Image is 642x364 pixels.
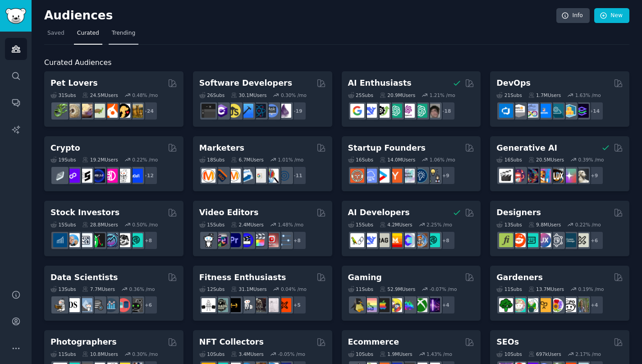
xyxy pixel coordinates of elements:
[66,298,80,312] img: datascience
[132,157,158,163] div: 0.22 % /mo
[528,351,561,357] div: 697k Users
[436,295,455,314] div: + 4
[5,8,26,24] img: GummySearch logo
[496,78,531,89] h2: DevOps
[50,207,119,218] h2: Stock Investors
[50,286,76,292] div: 13 Sub s
[277,104,291,118] img: elixir
[50,336,117,348] h2: Photographers
[350,104,364,118] img: GoogleGeminiAI
[91,233,105,247] img: Trading
[499,298,513,312] img: vegetablegardening
[401,298,415,312] img: gamers
[348,143,426,154] h2: Startup Founders
[350,298,364,312] img: linux_gaming
[104,233,118,247] img: StocksAndTrading
[376,298,390,312] img: macgaming
[413,169,427,183] img: Entrepreneurship
[265,104,279,118] img: AskComputerScience
[363,298,377,312] img: CozyGamers
[550,104,564,118] img: platformengineering
[214,104,228,118] img: csharp
[348,78,412,89] h2: AI Enthusiasts
[380,157,415,163] div: 14.0M Users
[82,92,118,98] div: 24.5M Users
[350,169,364,183] img: EntrepreneurRideAlong
[575,233,589,247] img: UX_Design
[348,351,373,357] div: 10 Sub s
[278,351,305,357] div: -0.05 % /mo
[528,92,561,98] div: 1.7M Users
[556,8,590,23] a: Info
[376,169,390,183] img: startup
[436,101,455,120] div: + 18
[199,351,225,357] div: 10 Sub s
[199,221,225,228] div: 15 Sub s
[496,92,522,98] div: 21 Sub s
[499,169,513,183] img: aivideo
[430,157,455,163] div: 1.06 % /mo
[239,233,253,247] img: VideoEditors
[380,351,413,357] div: 1.9M Users
[426,169,440,183] img: growmybusiness
[202,233,216,247] img: gopro
[562,169,576,183] img: starryai
[132,351,158,357] div: 0.30 % /mo
[227,233,241,247] img: premiere
[129,298,143,312] img: data
[401,104,415,118] img: OpenAIDev
[82,221,118,228] div: 28.8M Users
[288,295,307,314] div: + 5
[585,295,604,314] div: + 4
[426,351,452,357] div: 1.43 % /mo
[53,233,67,247] img: dividends
[50,78,98,89] h2: Pet Lovers
[139,231,158,250] div: + 8
[496,351,522,357] div: 10 Sub s
[116,104,130,118] img: PetAdvice
[265,169,279,183] img: MarketingResearch
[231,221,264,228] div: 2.4M Users
[496,336,519,348] h2: SEOs
[363,233,377,247] img: DeepSeek
[426,104,440,118] img: ArtificalIntelligence
[78,104,92,118] img: leopardgeckos
[376,104,390,118] img: AItoolsCatalog
[104,169,118,183] img: defiblockchain
[348,207,410,218] h2: AI Developers
[401,233,415,247] img: OpenSourceAI
[82,351,118,357] div: 10.8M Users
[129,169,143,183] img: defi_
[50,143,80,154] h2: Crypto
[348,336,399,348] h2: Ecommerce
[363,104,377,118] img: DeepSeek
[575,104,589,118] img: PlatformEngineers
[78,233,92,247] img: Forex
[388,298,402,312] img: GamerPals
[537,233,551,247] img: UXDesign
[50,157,76,163] div: 19 Sub s
[199,92,225,98] div: 26 Sub s
[66,169,80,183] img: 0xPolygon
[227,169,241,183] img: AskMarketing
[199,78,292,89] h2: Software Developers
[50,221,76,228] div: 15 Sub s
[278,221,303,228] div: 1.48 % /mo
[231,286,266,292] div: 31.1M Users
[499,233,513,247] img: typography
[426,298,440,312] img: TwitchStreaming
[91,169,105,183] img: web3
[277,233,291,247] img: postproduction
[524,104,538,118] img: Docker_DevOps
[348,221,373,228] div: 15 Sub s
[252,233,266,247] img: finalcutpro
[550,169,564,183] img: FluxAI
[277,298,291,312] img: personaltraining
[104,104,118,118] img: cockatiel
[496,286,522,292] div: 11 Sub s
[199,207,259,218] h2: Video Editors
[363,169,377,183] img: SaaS
[132,92,158,98] div: 0.48 % /mo
[376,233,390,247] img: Rag
[281,286,307,292] div: 0.04 % /mo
